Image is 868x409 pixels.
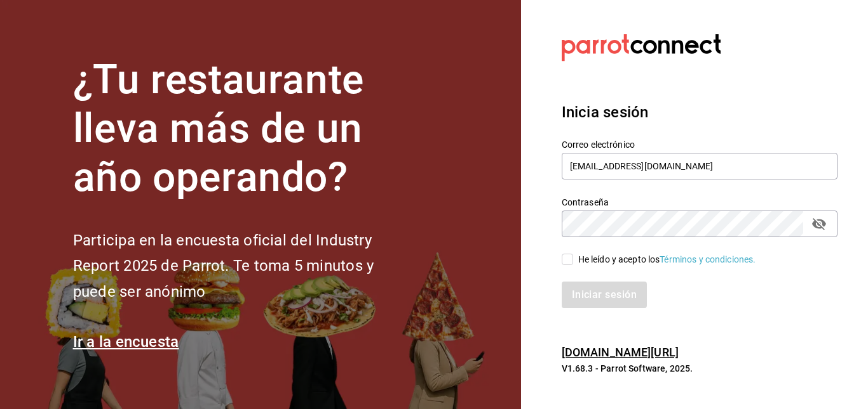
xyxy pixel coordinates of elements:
label: Contraseña [562,198,837,207]
h3: Inicia sesión [562,101,837,124]
p: V1.68.3 - Parrot Software, 2025. [562,362,837,375]
h2: Participa en la encuesta oficial del Industry Report 2025 de Parrot. Te toma 5 minutos y puede se... [73,228,416,305]
a: Términos y condiciones. [660,254,756,264]
label: Correo electrónico [562,140,837,149]
button: passwordField [808,213,830,235]
a: Ir a la encuesta [73,333,179,351]
div: He leído y acepto los [578,253,756,266]
input: Ingresa tu correo electrónico [562,153,837,179]
a: [DOMAIN_NAME][URL] [562,346,679,359]
h1: ¿Tu restaurante lleva más de un año operando? [73,56,416,202]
